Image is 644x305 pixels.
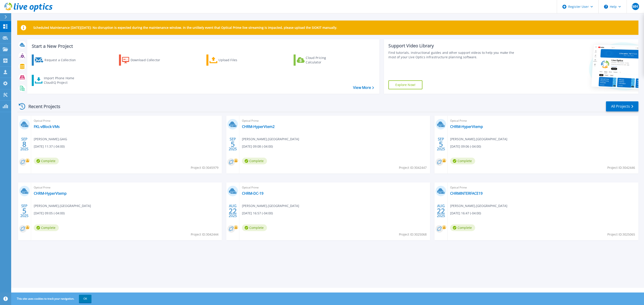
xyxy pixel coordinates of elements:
[206,54,256,66] a: Upload Files
[450,211,481,216] span: [DATE] 16:47 (-04:00)
[242,137,299,142] span: [PERSON_NAME] , [GEOGRAPHIC_DATA]
[44,56,80,65] div: Request a Collection
[242,124,275,129] a: CHRM-HyperVtem2
[34,203,91,208] span: [PERSON_NAME] , [GEOGRAPHIC_DATA]
[242,203,299,208] span: [PERSON_NAME] , [GEOGRAPHIC_DATA]
[607,232,635,237] span: Project ID: 3025065
[353,86,374,90] a: View More
[388,50,521,59] div: Find tutorials, instructional guides and other support videos to help you make the most of your L...
[32,44,374,49] h3: Start a New Project
[34,137,67,142] span: [PERSON_NAME] , GAIG
[242,224,267,231] span: Complete
[450,124,483,129] a: CHRM-HyperVtemp
[229,136,237,152] div: SEP 2025
[34,185,219,190] span: Optical Prime
[450,158,475,164] span: Complete
[242,191,263,196] a: CHRM-DC-19
[242,118,427,123] span: Optical Prime
[33,26,337,29] p: Scheduled Maintenance [DATE][DATE]: No disruption is expected during the maintenance window. In t...
[437,136,445,152] div: SEP 2025
[22,209,26,213] span: 5
[242,185,427,190] span: Optical Prime
[450,185,636,190] span: Optical Prime
[34,158,59,164] span: Complete
[388,43,521,49] div: Support Video Library
[439,142,443,146] span: 5
[34,211,65,216] span: [DATE] 09:05 (-04:00)
[218,56,254,65] div: Upload Files
[34,191,67,196] a: CHRM-HyperVtemp
[632,5,638,8] span: MH
[388,80,422,89] a: Explore Now!
[12,295,91,303] span: This site uses cookies to track your navigation.
[437,203,445,219] div: AUG 2025
[229,209,237,213] span: 22
[229,203,237,219] div: AUG 2025
[34,118,219,123] span: Optical Prime
[450,203,507,208] span: [PERSON_NAME] , [GEOGRAPHIC_DATA]
[34,224,59,231] span: Complete
[450,137,507,142] span: [PERSON_NAME] , [GEOGRAPHIC_DATA]
[606,101,638,111] a: All Projects
[34,124,60,129] a: FKL-vBlock-VMs
[399,165,427,170] span: Project ID: 3042447
[607,165,635,170] span: Project ID: 3042446
[191,165,218,170] span: Project ID: 3045979
[437,209,445,213] span: 22
[306,56,341,65] div: Cloud Pricing Calculator
[231,142,235,146] span: 5
[20,203,29,219] div: SEP 2025
[119,54,169,66] a: Download Collector
[131,56,166,65] div: Download Collector
[191,232,218,237] span: Project ID: 3042444
[32,54,82,66] a: Request a Collection
[242,211,273,216] span: [DATE] 16:57 (-04:00)
[17,101,66,112] div: Recent Projects
[450,224,475,231] span: Complete
[20,136,29,152] div: SEP 2025
[450,118,636,123] span: Optical Prime
[242,144,273,149] span: [DATE] 09:08 (-04:00)
[294,54,343,66] a: Cloud Pricing Calculator
[79,295,91,303] button: OK
[22,142,26,146] span: 8
[44,76,79,85] div: Import Phone Home CloudIQ Project
[242,158,267,164] span: Complete
[399,232,427,237] span: Project ID: 3025068
[34,144,65,149] span: [DATE] 11:37 (-04:00)
[450,144,481,149] span: [DATE] 09:06 (-04:00)
[450,191,483,196] a: CHRMINTERFACE19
